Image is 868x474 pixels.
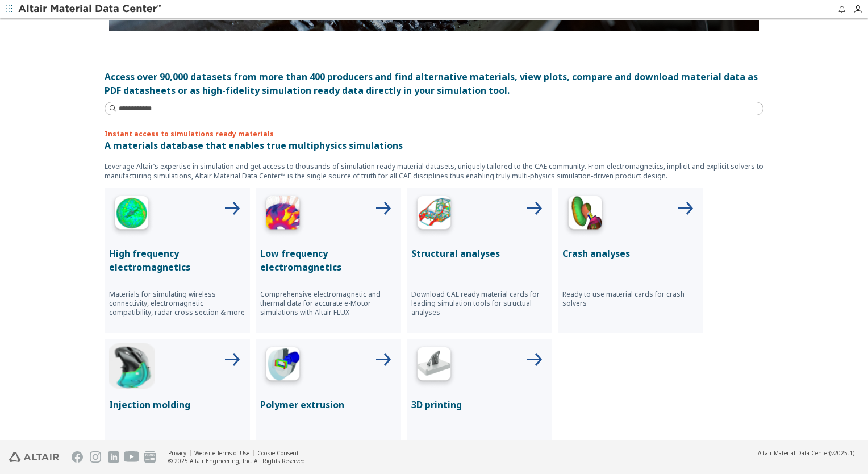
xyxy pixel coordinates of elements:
img: Crash Analyses Icon [562,192,608,238]
img: Altair Material Data Center [18,3,163,15]
p: Crash analyses [562,247,699,260]
img: 3D Printing Icon [411,343,457,389]
p: A materials database that enables true multiphysics simulations [105,139,763,152]
p: Injection molding [109,398,245,411]
div: © 2025 Altair Engineering, Inc. All Rights Reserved. [168,457,307,465]
a: Cookie Consent [257,449,299,457]
p: Materials for simulating wireless connectivity, electromagnetic compatibility, radar cross sectio... [109,290,245,317]
a: Website Terms of Use [194,449,249,457]
p: Low frequency electromagnetics [260,247,397,274]
button: High Frequency IconHigh frequency electromagneticsMaterials for simulating wireless connectivity,... [105,188,250,333]
p: High frequency electromagnetics [109,247,245,274]
p: 3D printing [411,398,548,411]
img: Altair Engineering [9,452,59,462]
img: High Frequency Icon [109,192,155,238]
img: Injection Molding Icon [109,343,155,389]
p: Comprehensive electromagnetic and thermal data for accurate e-Motor simulations with Altair FLUX [260,290,397,317]
p: Download CAE ready material cards for leading simulation tools for structual analyses [411,290,548,317]
p: Instant access to simulations ready materials [105,129,763,139]
img: Structural Analyses Icon [411,192,457,238]
span: Altair Material Data Center [758,449,829,457]
p: Leverage Altair’s expertise in simulation and get access to thousands of simulation ready materia... [105,161,763,181]
button: Crash Analyses IconCrash analysesReady to use material cards for crash solvers [558,188,703,333]
img: Polymer Extrusion Icon [260,343,306,389]
p: Structural analyses [411,247,548,260]
a: Privacy [168,449,186,457]
button: Structural Analyses IconStructural analysesDownload CAE ready material cards for leading simulati... [407,188,552,333]
p: Polymer extrusion [260,398,397,411]
img: Low Frequency Icon [260,192,306,238]
div: Access over 90,000 datasets from more than 400 producers and find alternative materials, view plo... [105,70,763,97]
div: (v2025.1) [758,449,854,457]
p: Ready to use material cards for crash solvers [562,290,699,308]
button: Low Frequency IconLow frequency electromagneticsComprehensive electromagnetic and thermal data fo... [256,188,401,333]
